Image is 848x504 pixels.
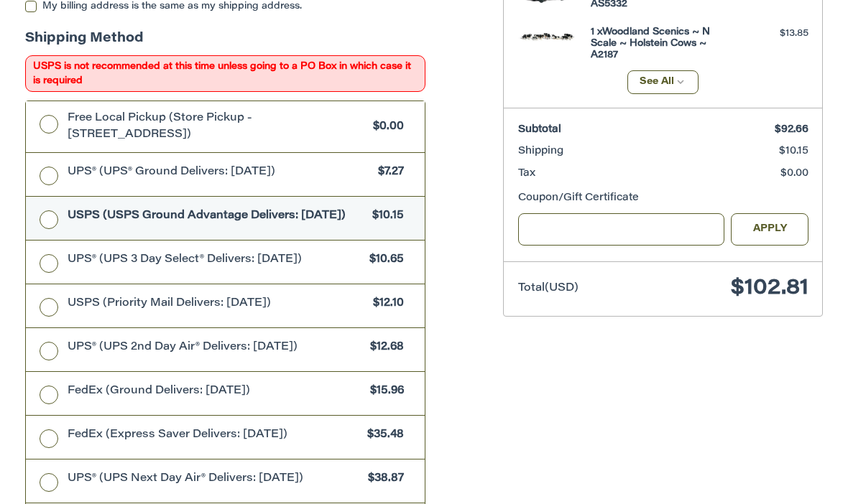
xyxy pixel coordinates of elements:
span: $92.66 [775,125,808,135]
span: Total (USD) [518,283,579,294]
div: Coupon/Gift Certificate [518,191,808,206]
span: UPS® (UPS® Ground Delivers: [DATE]) [68,164,371,181]
span: $10.65 [362,252,404,269]
span: $0.00 [366,119,404,136]
span: $38.87 [361,471,404,487]
span: $10.15 [779,146,808,157]
span: UPS® (UPS Next Day Air® Delivers: [DATE]) [68,471,361,487]
input: Gift Certificate or Coupon Code [518,213,724,246]
span: $15.96 [363,383,404,400]
span: Subtotal [518,125,561,135]
span: $0.00 [780,169,808,179]
span: UPS® (UPS 3 Day Select® Delivers: [DATE]) [68,252,362,269]
span: $35.48 [360,427,404,444]
button: Apply [731,213,808,246]
h4: 1 x Woodland Scenics ~ N Scale ~ Holstein Cows ~ A2187 [591,27,732,62]
span: UPS® (UPS 2nd Day Air® Delivers: [DATE]) [68,340,363,356]
span: $102.81 [731,278,808,299]
span: USPS (USPS Ground Advantage Delivers: [DATE]) [68,208,365,225]
div: $13.85 [736,27,808,41]
span: FedEx (Ground Delivers: [DATE]) [68,383,363,400]
span: USPS is not recommended at this time unless going to a PO Box in which case it is required [25,55,426,92]
legend: Shipping Method [25,29,144,56]
span: Free Local Pickup (Store Pickup - [STREET_ADDRESS]) [68,111,366,143]
span: Shipping [518,146,563,157]
button: See All [627,70,699,94]
label: My billing address is the same as my shipping address. [25,1,426,12]
span: $7.27 [371,164,404,181]
span: $10.15 [365,208,404,225]
span: USPS (Priority Mail Delivers: [DATE]) [68,296,366,312]
span: Tax [518,169,535,179]
span: $12.68 [363,340,404,356]
span: FedEx (Express Saver Delivers: [DATE]) [68,427,360,444]
span: $12.10 [366,296,404,312]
